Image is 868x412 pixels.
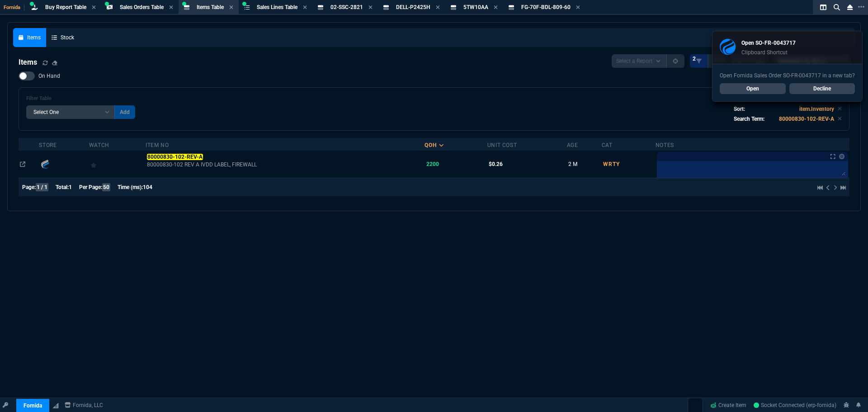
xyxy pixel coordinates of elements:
[720,71,855,80] p: Open Fornida Sales Order SO-FR-0043717 in a new tab?
[90,158,144,170] div: Add to Watchlist
[147,161,423,168] span: 80000830-102 REV A IVDD LABEL, FIREWALL
[830,2,844,13] nx-icon: Search
[197,4,224,10] span: Items Table
[46,28,80,47] a: Stock
[425,142,436,149] div: QOH
[229,4,233,11] nx-icon: Close Tab
[734,115,764,123] p: Search Term:
[26,95,135,102] h6: Filter Table
[36,183,48,191] span: 1 / 1
[567,151,602,178] td: 2 M
[741,39,796,47] p: Open SO-FR-0043717
[13,28,46,47] a: Items
[146,151,425,178] td: 80000830-102 REV A IVDD LABEL, FIREWALL
[576,4,580,11] nx-icon: Close Tab
[436,4,440,11] nx-icon: Close Tab
[20,161,25,167] nx-icon: Open In Opposite Panel
[257,4,297,10] span: Sales Lines Table
[602,142,613,149] div: Cat
[603,161,620,167] span: WRTY
[521,4,571,10] span: FG-70F-BDL-809-60
[147,154,203,160] mark: 80000830-102-REV-A
[779,116,834,122] code: 80000830-102-REV-A
[567,142,578,149] div: Age
[45,4,86,10] span: Buy Report Table
[19,57,37,68] h4: Items
[330,4,363,10] span: 02-SSC-2821
[89,142,109,149] div: Watch
[754,401,836,409] a: B6AEdxECiUmyDIRyAABT
[396,4,430,10] span: DELL-P2425H
[102,183,110,191] span: 50
[720,83,786,94] a: Open
[693,55,696,62] span: 2
[426,161,439,167] span: 2200
[146,142,169,149] div: Item No
[463,4,488,10] span: 5TW10AA
[4,5,24,10] span: Fornida
[741,49,796,56] p: Clipboard Shortcut
[858,3,864,11] nx-icon: Open New Tab
[118,184,143,190] span: Time (ms):
[303,4,307,11] nx-icon: Close Tab
[120,4,164,10] span: Sales Orders Table
[494,4,498,11] nx-icon: Close Tab
[143,184,152,190] span: 104
[62,401,106,409] a: msbcCompanyName
[707,398,750,412] a: Create Item
[92,4,96,11] nx-icon: Close Tab
[656,142,674,149] div: Notes
[789,83,855,94] a: Decline
[38,72,60,80] span: On Hand
[799,106,834,112] code: item.Inventory
[39,142,57,149] div: Store
[816,2,830,13] nx-icon: Split Panels
[489,161,503,167] span: $0.26
[844,2,856,13] nx-icon: Close Workbench
[368,4,373,11] nx-icon: Close Tab
[56,184,69,190] span: Total:
[79,184,102,190] span: Per Page:
[22,184,36,190] span: Page:
[69,184,72,190] span: 1
[487,142,517,149] div: Unit Cost
[169,4,173,11] nx-icon: Close Tab
[754,402,836,408] span: Socket Connected (erp-fornida)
